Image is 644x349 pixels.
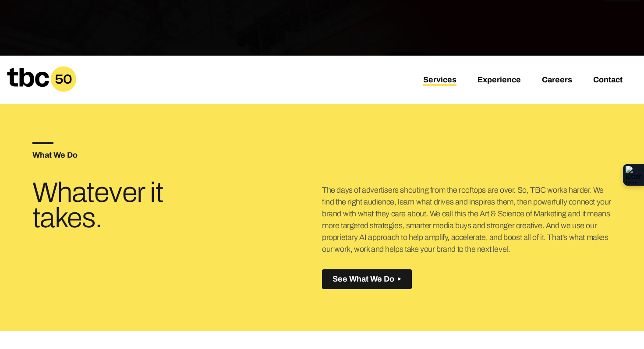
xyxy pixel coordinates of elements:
a: Experience [478,75,521,86]
h3: Whatever it takes. [32,180,226,231]
a: Contact [593,75,623,86]
img: Extension Icon [626,166,641,183]
h5: What We Do [32,151,322,159]
p: The days of advertisers shouting from the rooftops are over. So, TBC works harder. We find the ri... [322,184,612,255]
button: See What We Do [322,269,412,289]
a: Home [7,86,76,95]
a: Services [423,75,456,86]
span: See What We Do [333,275,394,284]
a: Careers [542,75,572,86]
